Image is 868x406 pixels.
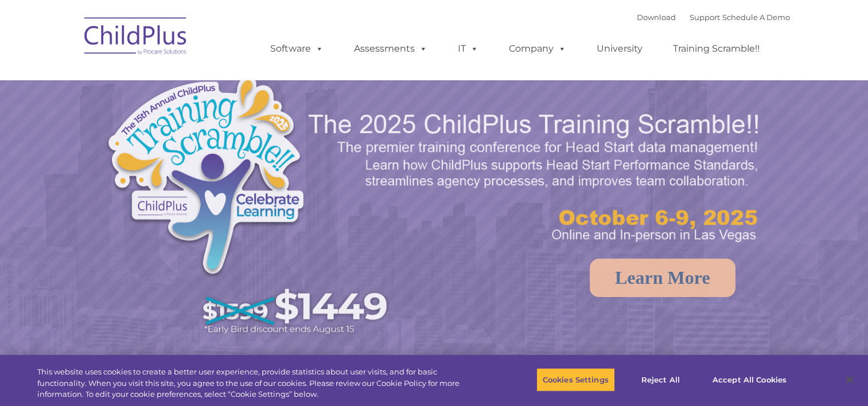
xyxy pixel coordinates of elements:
a: Software [259,37,335,60]
a: University [585,37,654,60]
font: | [637,13,790,22]
a: IT [446,37,490,60]
a: Assessments [342,37,439,60]
button: Reject All [625,368,696,392]
button: Accept All Cookies [706,368,793,392]
a: Schedule A Demo [722,13,790,22]
a: Download [637,13,676,22]
a: Company [497,37,578,60]
a: Training Scramble!! [661,37,771,60]
button: Close [837,367,862,392]
div: This website uses cookies to create a better user experience, provide statistics about user visit... [37,366,477,400]
a: Learn More [590,259,735,297]
img: ChildPlus by Procare Solutions [79,9,193,67]
button: Cookies Settings [536,368,615,392]
a: Support [690,13,720,22]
